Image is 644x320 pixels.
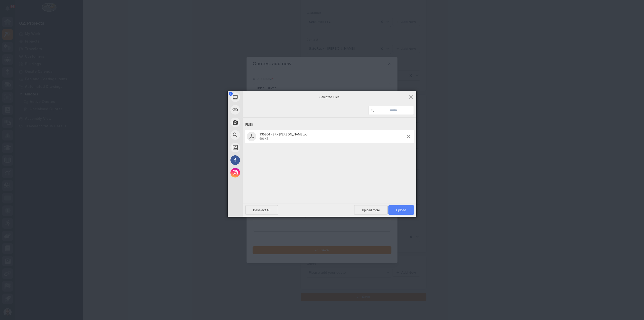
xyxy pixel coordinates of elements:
[245,205,278,215] span: Deselect All
[388,205,414,215] span: Upload
[228,141,288,154] div: Unsplash
[228,154,288,166] div: Facebook
[228,129,288,141] div: Web Search
[228,91,288,103] div: My Device
[354,205,388,215] span: Upload more
[258,132,407,141] span: 136804 - SR - Bill Conboy.pdf
[396,208,406,212] span: Upload
[228,116,288,129] div: Take Photo
[259,132,309,136] span: 136804 - SR - [PERSON_NAME].pdf
[245,120,414,129] div: Files
[259,137,268,140] span: 606KB
[279,95,380,99] span: Selected Files
[408,94,414,100] span: Click here or hit ESC to close picker
[229,92,233,96] span: 1
[228,103,288,116] div: Link (URL)
[228,166,288,179] div: Instagram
